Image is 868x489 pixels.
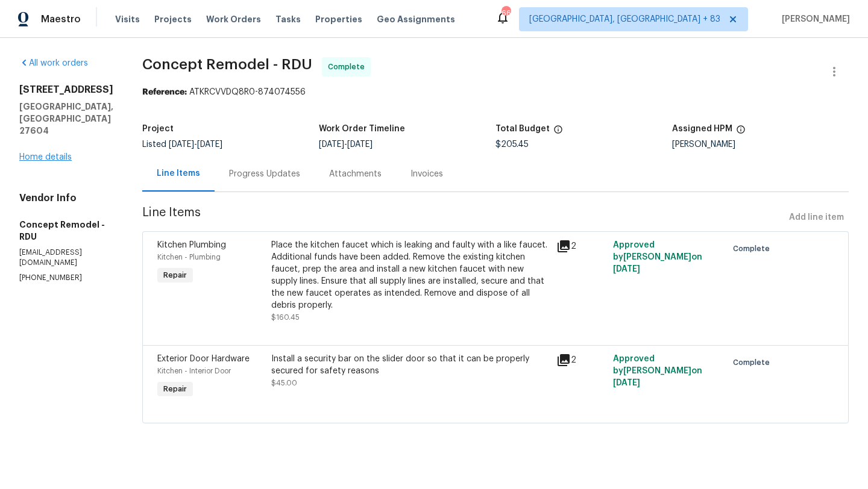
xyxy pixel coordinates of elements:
h5: Project [142,125,174,133]
div: ATKRCVVDQ8R0-874074556 [142,86,849,98]
span: Listed [142,140,222,149]
span: Kitchen - Plumbing [157,254,221,261]
span: [DATE] [613,265,640,273]
span: Kitchen Plumbing [157,241,226,249]
div: Progress Updates [229,168,300,180]
span: $205.45 [495,140,529,149]
div: Invoices [410,168,443,180]
div: Place the kitchen faucet which is leaking and faulty with a like faucet. Additional funds have be... [271,239,549,311]
span: [DATE] [169,140,194,149]
span: The total cost of line items that have been proposed by Opendoor. This sum includes line items th... [553,125,563,140]
span: Projects [154,13,192,25]
h5: Concept Remodel - RDU [19,219,113,243]
span: [PERSON_NAME] [777,13,850,25]
div: 661 [502,7,510,19]
span: Maestro [41,13,81,25]
span: Repair [159,383,192,395]
span: Visits [115,13,140,25]
div: Line Items [157,167,200,179]
span: [GEOGRAPHIC_DATA], [GEOGRAPHIC_DATA] + 83 [529,13,720,25]
span: Exterior Door Hardware [157,355,250,363]
span: Approved by [PERSON_NAME] on [613,241,702,273]
h5: [GEOGRAPHIC_DATA], [GEOGRAPHIC_DATA] 27604 [19,101,113,137]
span: - [319,140,373,149]
span: [DATE] [613,379,640,387]
p: [EMAIL_ADDRESS][DOMAIN_NAME] [19,248,113,268]
span: Tasks [275,15,301,23]
span: Geo Assignments [377,13,455,25]
span: Work Orders [206,13,261,25]
span: Properties [315,13,362,25]
h5: Work Order Timeline [319,125,405,133]
span: - [169,140,222,149]
span: Repair [159,269,192,281]
h5: Total Budget [495,125,550,133]
b: Reference: [142,88,187,96]
div: Attachments [329,168,382,180]
p: [PHONE_NUMBER] [19,273,113,283]
a: Home details [19,153,72,161]
h5: Assigned HPM [672,125,732,133]
span: Complete [328,61,370,73]
span: Approved by [PERSON_NAME] on [613,355,702,387]
h4: Vendor Info [19,192,113,204]
span: Kitchen - Interior Door [157,367,231,375]
span: [DATE] [347,140,373,149]
span: [DATE] [319,140,344,149]
span: $45.00 [271,379,297,387]
span: The hpm assigned to this work order. [736,125,746,140]
a: All work orders [19,59,88,67]
span: $160.45 [271,314,300,321]
h2: [STREET_ADDRESS] [19,84,113,96]
span: [DATE] [197,140,222,149]
span: Concept Remodel - RDU [142,57,312,72]
div: [PERSON_NAME] [672,140,849,149]
div: 2 [556,353,606,367]
span: Complete [733,357,775,369]
span: Line Items [142,207,784,229]
span: Complete [733,243,775,255]
div: 2 [556,239,606,254]
div: Install a security bar on the slider door so that it can be properly secured for safety reasons [271,353,549,377]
